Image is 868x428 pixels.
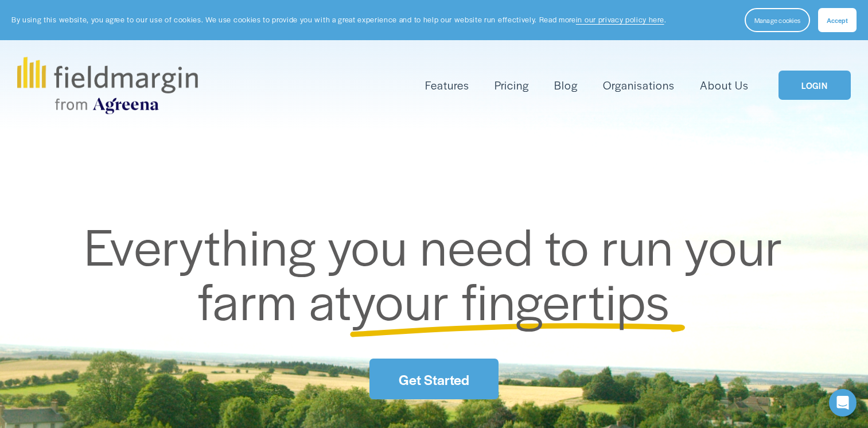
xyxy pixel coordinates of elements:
[11,14,666,25] p: By using this website, you agree to our use of cookies. We use cookies to provide you with a grea...
[369,359,498,399] a: Get Started
[603,76,675,95] a: Organisations
[754,15,800,25] span: Manage cookies
[84,209,795,336] span: Everything you need to run your farm at
[554,76,578,95] a: Blog
[700,76,749,95] a: About Us
[352,263,670,335] span: your fingertips
[495,76,529,95] a: Pricing
[818,8,857,32] button: Accept
[779,71,851,100] a: LOGIN
[425,77,469,94] span: Features
[829,389,857,417] div: Open Intercom Messenger
[425,76,469,95] a: folder dropdown
[17,57,197,114] img: fieldmargin.com
[745,8,810,32] button: Manage cookies
[827,15,848,25] span: Accept
[576,14,664,25] a: in our privacy policy here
